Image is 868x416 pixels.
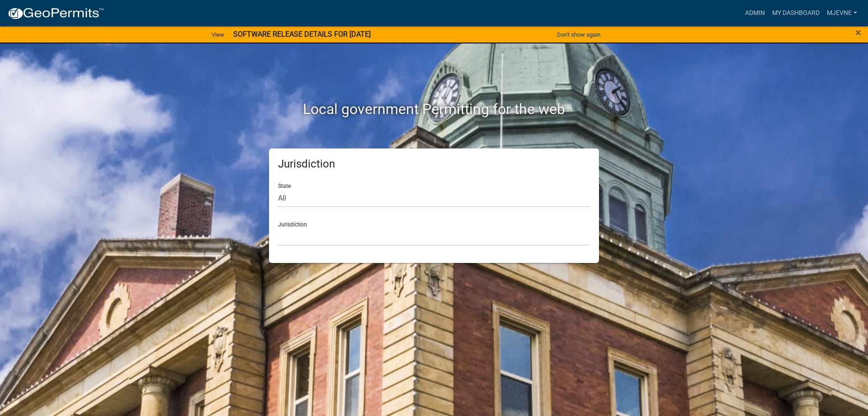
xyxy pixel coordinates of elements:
button: Don't show again [553,27,604,42]
a: View [208,27,228,42]
span: × [855,26,861,39]
a: Admin [741,5,769,22]
strong: SOFTWARE RELEASE DETAILS FOR [DATE] [233,30,371,38]
h5: Jurisdiction [278,158,590,171]
a: My Dashboard [769,5,823,22]
h2: Local government Permitting for the web [183,100,685,118]
a: MJevne [823,5,861,22]
button: Close [855,27,861,38]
